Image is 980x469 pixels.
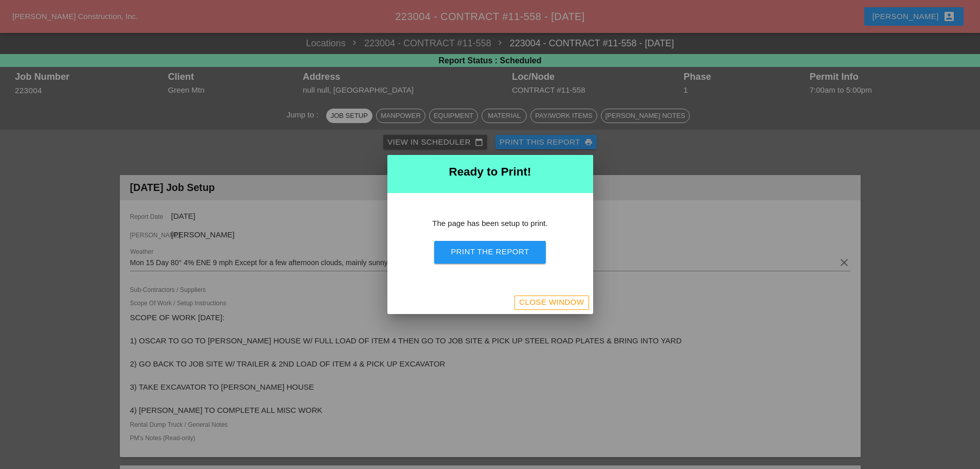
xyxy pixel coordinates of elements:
[519,297,584,308] div: Close Window
[514,296,589,310] button: Close Window
[412,218,568,230] p: The page has been setup to print.
[434,241,545,264] button: Print the Report
[451,246,529,258] div: Print the Report
[396,163,585,181] h2: Ready to Print!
